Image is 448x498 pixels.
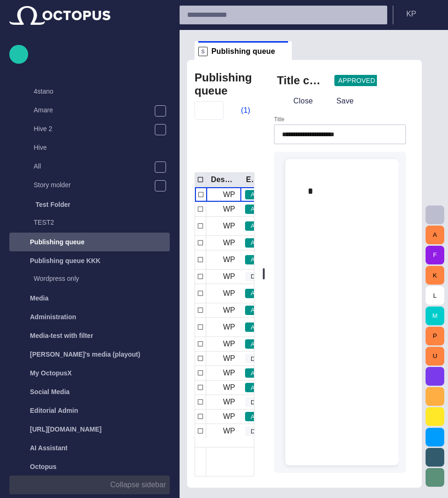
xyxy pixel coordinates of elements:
p: Hive 2 [34,124,154,133]
span: DRAFT [245,427,276,436]
p: Social Media [30,387,70,396]
span: APPROVED [245,323,290,332]
span: DRAFT [245,272,276,281]
p: Media-test with filter [30,331,93,340]
button: L [426,286,444,305]
div: TEST2 [15,214,170,233]
p: Test Folder [36,200,70,209]
p: All [34,161,154,171]
p: 4stano [34,87,170,96]
div: Hive [15,139,170,158]
button: (1) [227,102,254,119]
span: APPROVED [245,340,290,349]
img: Octopus News Room [9,6,110,25]
p: Hive [34,143,170,152]
p: WP [223,411,235,422]
p: K P [406,8,416,20]
p: WP [223,237,235,249]
div: [PERSON_NAME]'s media (playout) [9,345,170,364]
span: APPROVED [245,369,290,378]
p: [URL][DOMAIN_NAME] [30,425,101,434]
div: [URL][DOMAIN_NAME] [9,420,170,439]
p: WP [223,305,235,316]
button: Save [320,93,357,110]
p: Octopus [30,462,57,471]
p: WP [223,425,235,437]
span: APPROVED [338,76,375,85]
p: WP [223,367,235,379]
span: APPROVED [245,289,290,298]
p: WP [223,189,235,200]
div: Publishing queue [9,233,170,251]
button: U [426,347,444,366]
p: [PERSON_NAME]'s media (playout) [30,350,140,359]
div: 4stano [15,83,170,102]
button: Close [277,93,316,110]
div: SPublishing queue [195,41,292,60]
p: WP [223,220,235,232]
div: Destination [211,175,234,184]
p: Collapse sidebar [110,479,166,491]
span: Publishing queue [211,47,275,56]
button: KP [399,6,442,22]
p: WP [223,271,235,282]
p: WP [223,322,235,333]
p: Media [30,293,49,303]
p: WP [223,254,235,265]
span: APPROVED [245,306,290,315]
div: Media [9,289,170,308]
span: APPROVED [245,190,290,199]
p: My OctopusX [30,368,72,378]
p: WP [223,396,235,408]
div: Hive 2 [15,120,170,139]
span: APPROVED [245,255,290,264]
p: Administration [30,312,76,322]
span: APPROVED [245,412,290,422]
span: APPROVED [245,221,290,231]
h2: Title changed from WEB [277,73,327,88]
label: Title [274,116,284,124]
div: All [15,158,170,176]
button: K [426,266,444,285]
button: A [426,226,444,244]
span: APPROVED [245,238,290,248]
p: Publishing queue KKK [30,256,101,265]
div: Editorial status [246,175,262,184]
button: Collapse sidebar [9,476,170,494]
p: S [198,47,208,56]
span: DRAFT [245,354,276,364]
button: M [426,307,444,325]
span: APPROVED [245,205,290,214]
span: DRAFT [245,398,276,407]
p: WP [223,382,235,393]
p: Wordpress only [34,274,170,283]
button: P [426,327,444,345]
p: WP [223,353,235,364]
div: Wordpress only [15,270,170,289]
p: Editorial Admin [30,406,78,415]
p: WP [223,338,235,350]
div: Media-test with filter [9,326,170,345]
button: APPROVED [334,75,390,86]
p: Story molder [34,180,154,190]
p: WP [223,288,235,299]
div: Story molder [15,176,170,195]
p: Publishing queue [30,237,85,247]
div: AI Assistant [9,439,170,457]
p: TEST2 [34,218,170,227]
p: AI Assistant [30,443,67,453]
span: APPROVED [245,383,290,393]
button: F [426,246,444,264]
div: Octopus [9,457,170,476]
p: WP [223,204,235,215]
p: Amare [34,105,154,115]
div: Amare [15,102,170,120]
h2: Publishing queue [195,71,254,97]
